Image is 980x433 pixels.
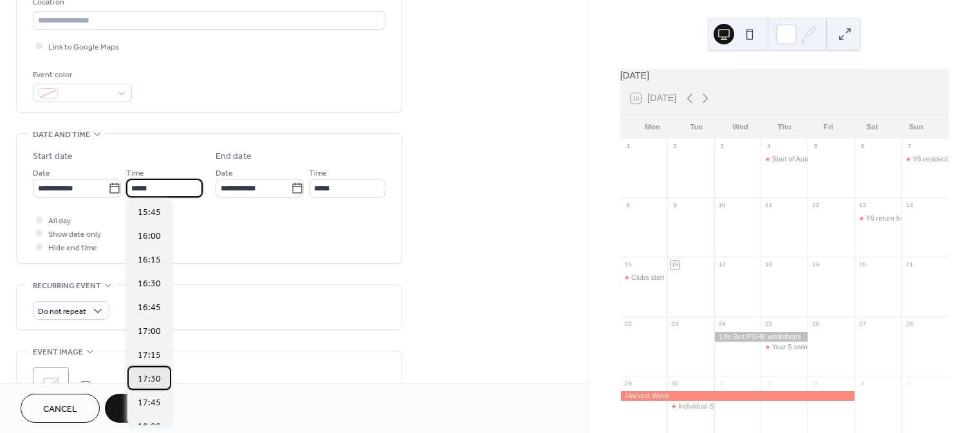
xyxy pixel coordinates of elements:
[901,154,948,164] div: Y6 residential to Rhos Y Gwaliau
[138,206,161,219] span: 15:45
[43,403,77,416] span: Cancel
[717,320,726,329] div: 24
[138,349,161,362] span: 17:15
[624,201,633,210] div: 8
[772,154,837,164] div: Start of Autumn Term
[764,201,773,210] div: 11
[33,345,83,359] span: Event image
[138,277,161,291] span: 16:30
[624,142,633,151] div: 1
[764,142,773,151] div: 4
[624,320,633,329] div: 22
[811,320,820,329] div: 26
[624,379,633,388] div: 29
[806,115,850,139] div: Fri
[850,115,894,139] div: Sat
[894,115,938,139] div: Sun
[905,320,914,329] div: 28
[216,167,233,180] span: Date
[858,320,867,329] div: 27
[764,261,773,270] div: 18
[905,261,914,270] div: 21
[309,167,327,180] span: Time
[670,142,680,151] div: 2
[811,201,820,210] div: 12
[48,228,101,241] span: Show date only
[138,373,161,386] span: 17:30
[138,230,161,243] span: 16:00
[772,342,865,352] div: Year 5 swimming lessons start
[763,115,806,139] div: Thu
[33,279,101,293] span: Recurring event
[674,115,718,139] div: Tue
[105,394,171,423] button: Save
[138,396,161,410] span: 17:45
[33,167,50,180] span: Date
[811,142,820,151] div: 5
[855,214,901,223] div: Y6 return from Rhos Y Gwaliau
[714,332,808,342] div: Life Bus PSHE workshops
[620,69,948,83] div: [DATE]
[670,320,680,329] div: 23
[48,241,97,255] span: Hide end time
[905,379,914,388] div: 5
[33,367,69,403] div: ;
[138,325,161,338] span: 17:00
[718,115,762,139] div: Wed
[21,394,100,423] button: Cancel
[678,401,753,411] div: Individual School photos
[38,304,86,319] span: Do not repeat
[811,261,820,270] div: 19
[624,261,633,270] div: 15
[48,41,119,54] span: Link to Google Maps
[905,201,914,210] div: 14
[33,68,129,82] div: Event color
[717,379,726,388] div: 1
[138,253,161,267] span: 16:15
[48,214,71,228] span: All day
[858,142,867,151] div: 6
[670,261,680,270] div: 16
[126,167,144,180] span: Time
[631,115,674,139] div: Mon
[33,128,90,142] span: Date and time
[717,201,726,210] div: 10
[620,273,667,282] div: Clubs start
[33,150,73,163] div: Start date
[717,142,726,151] div: 3
[764,379,773,388] div: 2
[761,154,808,164] div: Start of Autumn Term
[858,201,867,210] div: 13
[620,391,855,401] div: Harvest Week
[858,261,867,270] div: 20
[216,150,252,163] div: End date
[670,379,680,388] div: 30
[138,301,161,315] span: 16:45
[717,261,726,270] div: 17
[667,401,714,411] div: Individual School photos
[631,273,665,282] div: Clubs start
[670,201,680,210] div: 9
[858,379,867,388] div: 4
[905,142,914,151] div: 7
[761,342,808,352] div: Year 5 swimming lessons start
[764,320,773,329] div: 25
[811,379,820,388] div: 3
